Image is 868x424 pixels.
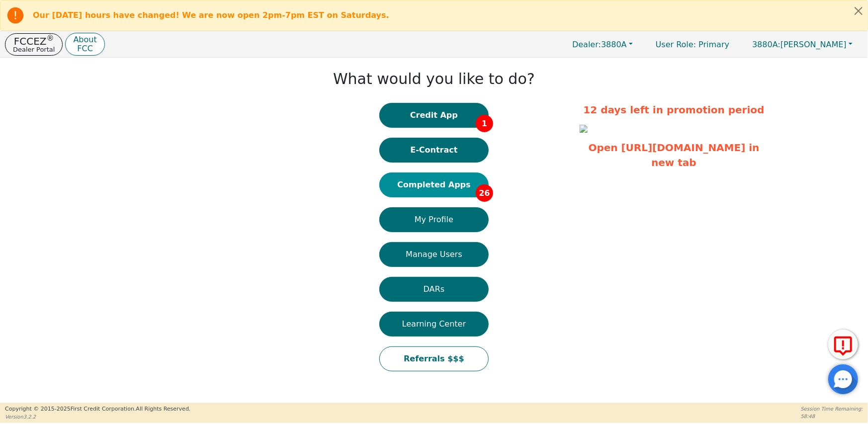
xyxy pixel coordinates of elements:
span: Dealer: [572,40,601,49]
p: Copyright © 2015- 2025 First Credit Corporation. [5,405,190,414]
sup: ® [47,34,54,43]
button: 3880A:[PERSON_NAME] [742,37,863,52]
button: Learning Center [379,312,489,337]
button: My Profile [379,207,489,232]
span: [PERSON_NAME] [752,40,847,49]
button: Report Error to FCC [828,330,858,359]
button: Credit App1 [379,103,489,128]
button: Completed Apps26 [379,172,489,197]
p: About [73,36,96,44]
button: AboutFCC [65,33,104,56]
span: User Role : [656,40,696,49]
b: Our [DATE] hours have changed! We are now open 2pm-7pm EST on Saturdays. [33,10,389,20]
img: a572e287-f8df-4a85-ac03-165fac50324f [580,125,588,133]
span: 3880A: [752,40,781,49]
button: Dealer:3880A [562,37,643,52]
p: Dealer Portal [13,46,55,53]
button: Manage Users [379,242,489,267]
button: FCCEZ®Dealer Portal [5,33,63,56]
p: FCC [73,45,96,53]
span: 26 [476,184,493,202]
span: 3880A [572,40,627,49]
p: 12 days left in promotion period [580,102,769,117]
button: DARs [379,277,489,302]
a: User Role: Primary [646,35,739,54]
button: E-Contract [379,138,489,163]
span: 1 [476,115,493,132]
p: 58:48 [801,413,863,420]
h1: What would you like to do? [333,70,535,88]
button: Referrals $$$ [379,346,489,371]
button: Close alert [850,0,868,21]
p: Version 3.2.2 [5,413,190,421]
p: Primary [646,35,739,54]
span: All Rights Reserved. [136,406,190,412]
p: FCCEZ [13,36,55,46]
p: Session Time Remaining: [801,405,863,413]
a: Open [URL][DOMAIN_NAME] in new tab [589,142,760,169]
